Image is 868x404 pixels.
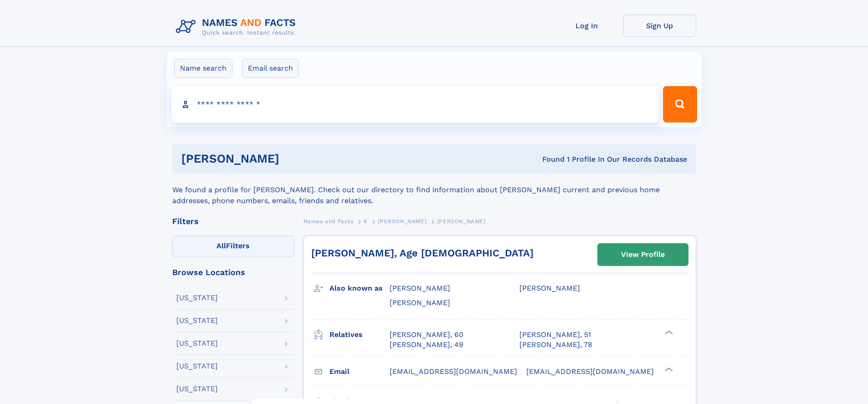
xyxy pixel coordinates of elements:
span: K [364,218,368,225]
div: Browse Locations [172,268,294,276]
div: Filters [172,217,294,225]
span: [PERSON_NAME] [390,298,450,307]
div: [US_STATE] [176,340,218,347]
a: Names and Facts [303,215,354,227]
div: [US_STATE] [176,363,218,370]
div: [US_STATE] [176,385,218,393]
h3: Also known as [329,281,390,296]
a: Log In [550,15,623,37]
a: [PERSON_NAME], 78 [519,340,592,350]
h1: [PERSON_NAME] [181,153,411,164]
span: [PERSON_NAME] [378,218,426,225]
div: [US_STATE] [176,317,218,324]
label: Name search [174,59,232,78]
span: [PERSON_NAME] [390,284,450,292]
label: Filters [172,235,294,257]
a: [PERSON_NAME], Age [DEMOGRAPHIC_DATA] [311,247,534,259]
div: View Profile [621,244,665,265]
a: View Profile [598,244,688,266]
div: Found 1 Profile In Our Records Database [411,154,687,164]
div: [US_STATE] [176,294,218,302]
a: Sign Up [623,15,696,37]
h3: Email [329,364,390,379]
a: [PERSON_NAME], 51 [519,330,591,340]
a: [PERSON_NAME] [378,215,426,227]
label: Email search [242,59,299,78]
button: Search Button [663,86,697,123]
span: All [216,241,226,250]
div: ❯ [663,366,673,372]
span: [EMAIL_ADDRESS][DOMAIN_NAME] [390,367,517,376]
a: K [364,215,368,227]
h3: Relatives [329,327,390,343]
a: [PERSON_NAME], 49 [390,340,463,350]
div: We found a profile for [PERSON_NAME]. Check out our directory to find information about [PERSON_N... [172,174,696,206]
div: ❯ [663,329,673,335]
img: Logo Names and Facts [172,15,303,39]
span: [PERSON_NAME] [519,284,580,292]
a: [PERSON_NAME], 60 [390,330,463,340]
span: [PERSON_NAME] [437,218,486,225]
input: search input [171,86,659,123]
span: [EMAIL_ADDRESS][DOMAIN_NAME] [526,367,654,376]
